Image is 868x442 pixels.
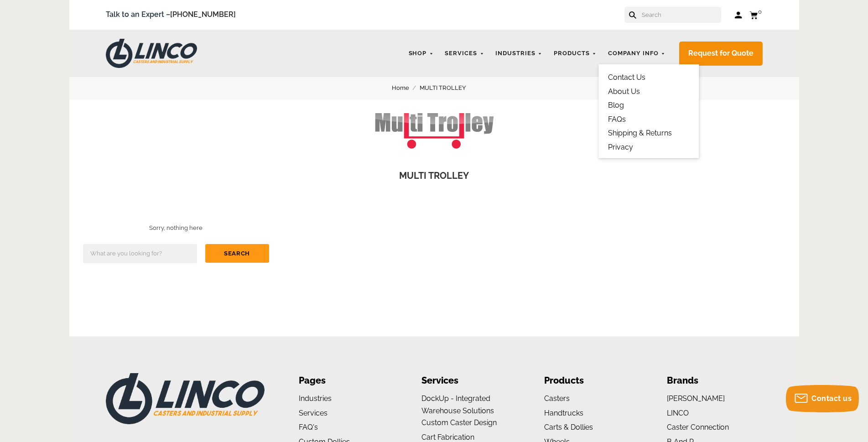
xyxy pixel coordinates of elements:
li: Brands [667,373,762,388]
span: Contact us [811,394,852,403]
a: About Us [608,87,640,96]
a: Services [299,409,327,417]
a: Shop [404,45,438,62]
li: Pages [299,373,394,388]
button: Search [205,244,269,263]
a: LINCO [667,409,689,417]
a: Privacy [608,143,633,151]
a: Casters [544,394,570,403]
a: [PHONE_NUMBER] [170,10,236,19]
a: Products [549,45,601,62]
a: Blog [608,101,624,109]
input: Search [641,7,721,23]
a: FAQs [608,115,626,124]
a: Log in [735,10,743,20]
img: LINCO CASTERS & INDUSTRIAL SUPPLY [106,373,265,424]
a: Request for Quote [679,42,763,66]
a: Shipping & Returns [608,129,672,137]
a: MULTI TROLLEY [420,83,477,93]
a: Caster Connection [667,423,729,432]
li: Products [544,373,639,388]
img: MULTI TROLLEY [361,99,507,149]
a: Industries [491,45,547,62]
a: Industries [299,394,332,403]
a: 0 [749,9,763,21]
span: 0 [758,8,762,15]
a: Cart Fabrication [421,433,474,442]
a: FAQ's [299,423,318,432]
img: LINCO CASTERS & INDUSTRIAL SUPPLY [106,39,197,68]
input: What are you looking for? [83,244,197,263]
a: Services [440,45,489,62]
h1: MULTI TROLLEY [83,169,785,182]
a: Carts & Dollies [544,423,593,432]
a: DockUp - Integrated Warehouse Solutions [421,394,494,415]
a: Home [392,83,420,93]
a: Contact Us [608,73,645,82]
a: Company Info [603,45,670,62]
button: Contact us [786,385,859,412]
span: Talk to an Expert – [106,9,236,21]
a: Handtrucks [544,409,583,417]
li: Services [421,373,517,388]
a: Custom Caster Design [421,418,497,427]
h2: Sorry, nothing here [83,224,269,233]
a: [PERSON_NAME] [667,394,725,403]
